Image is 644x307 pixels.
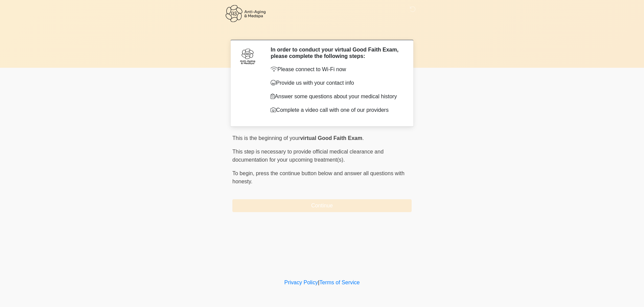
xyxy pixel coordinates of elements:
a: | [318,280,319,285]
p: Complete a video call with one of our providers [271,106,401,114]
span: This is the beginning of your [232,135,300,141]
button: Continue [232,199,412,212]
img: Agent Avatar [237,46,258,67]
a: Privacy Policy [284,280,318,285]
h1: ‎ ‎ [227,24,417,37]
span: . [362,135,364,141]
a: Terms of Service [319,280,360,285]
span: press the continue button below and answer all questions with honesty. [232,170,405,184]
p: Answer some questions about your medical history [271,93,401,101]
img: R3 Anti Aging & Medspa Scottsdale Logo [226,5,266,22]
span: To begin, [232,170,256,176]
p: Provide us with your contact info [271,79,401,87]
span: This step is necessary to provide official medical clearance and documentation for your upcoming ... [232,149,384,163]
p: Please connect to Wi-Fi now [271,65,401,74]
strong: virtual Good Faith Exam [300,135,362,141]
h2: In order to conduct your virtual Good Faith Exam, please complete the following steps: [271,46,401,59]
